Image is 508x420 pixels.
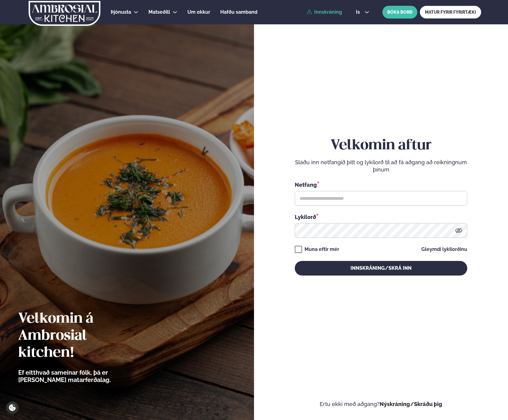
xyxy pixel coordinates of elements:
[295,213,467,221] div: Lykilorð
[295,137,467,154] h2: Velkomin aftur
[148,9,170,15] span: Matseðill
[28,1,101,26] img: logo
[307,9,342,15] a: Innskráning
[295,181,467,189] div: Netfang
[6,401,19,414] a: Cookie settings
[220,9,257,15] span: Hafðu samband
[420,6,481,19] a: MATUR FYRIR FYRIRTÆKI
[380,401,442,407] a: Nýskráning/Skráðu þig
[18,311,144,362] h2: Velkomin á Ambrosial kitchen!
[18,369,144,384] p: Ef eitthvað sameinar fólk, þá er [PERSON_NAME] matarferðalag.
[148,9,170,16] a: Matseðill
[382,6,417,19] button: BÓKA BORÐ
[111,9,131,15] span: Þjónusta
[356,10,362,15] span: is
[421,247,467,252] a: Gleymdi lykilorðinu
[187,9,210,16] a: Um okkur
[111,9,131,16] a: Þjónusta
[272,401,490,408] p: Ertu ekki með aðgang?
[187,9,210,15] span: Um okkur
[220,9,257,16] a: Hafðu samband
[295,261,467,276] button: Innskráning/Skrá inn
[295,159,467,173] p: Sláðu inn netfangið þitt og lykilorð til að fá aðgang að reikningnum þínum
[351,10,374,15] button: is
